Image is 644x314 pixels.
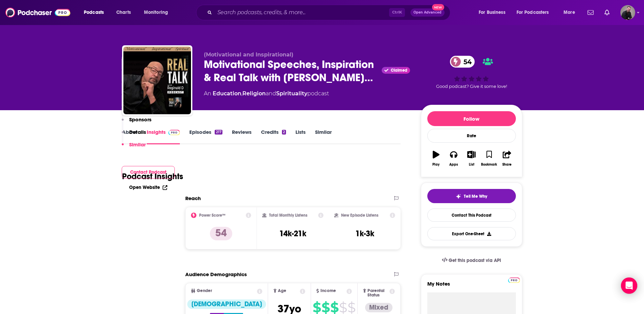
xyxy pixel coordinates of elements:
a: Show notifications dropdown [585,7,596,18]
img: Podchaser - Follow, Share and Rate Podcasts [5,6,70,19]
span: Parental Status [367,289,388,297]
span: Age [278,289,286,293]
span: Monitoring [144,8,168,17]
a: Religion [242,90,266,97]
span: Charts [116,8,131,17]
button: Follow [427,111,516,126]
div: An podcast [204,90,329,98]
p: 54 [210,227,232,240]
button: Export One-Sheet [427,227,516,240]
span: (Motivational and Inspirational) [204,51,293,58]
h2: Audience Demographics [185,271,247,277]
h2: New Episode Listens [341,213,378,218]
span: Ctrl K [389,8,405,17]
span: Tell Me Why [464,194,487,199]
p: Details [129,129,146,135]
img: Podchaser Pro [508,277,520,283]
p: Similar [129,141,146,148]
span: Gender [197,289,212,293]
span: Get this podcast via API [449,258,501,263]
div: 2 [282,130,286,135]
label: My Notes [427,281,516,292]
img: User Profile [620,5,635,20]
a: Charts [112,7,135,18]
button: Apps [445,146,462,171]
div: Apps [449,163,458,167]
h3: 1k-3k [355,228,374,239]
button: Show profile menu [620,5,635,20]
button: tell me why sparkleTell Me Why [427,189,516,203]
button: open menu [139,7,177,18]
a: Education [213,90,241,97]
span: Good podcast? Give it some love! [436,84,507,89]
h3: 14k-21k [279,228,306,239]
img: Motivational Speeches, Inspiration & Real Talk with Reginald D (Motivational Speeches/Inspiration... [123,47,191,114]
div: 54Good podcast? Give it some love! [421,51,522,93]
div: 217 [215,130,222,135]
div: Open Intercom Messenger [621,277,637,294]
a: Spirituality [276,90,307,97]
span: More [564,8,575,17]
button: Open AdvancedNew [410,8,445,17]
button: Contact Podcast [122,166,175,178]
button: open menu [474,7,514,18]
a: Contact This Podcast [427,209,516,222]
span: $ [330,302,338,313]
div: Bookmark [481,163,497,167]
button: Details [122,129,146,141]
span: 54 [457,56,475,68]
div: [DEMOGRAPHIC_DATA] [187,299,266,309]
a: Get this podcast via API [436,252,507,269]
a: Open Website [129,185,167,190]
button: Share [498,146,516,171]
a: Pro website [508,276,520,283]
div: List [469,163,474,167]
a: Reviews [232,129,252,144]
span: For Business [479,8,505,17]
div: Rate [427,129,516,143]
span: Logged in as apdrasen [620,5,635,20]
input: Search podcasts, credits, & more... [215,7,389,18]
button: open menu [559,7,583,18]
span: and [266,90,276,97]
h2: Power Score™ [199,213,225,218]
span: Claimed [391,69,407,72]
span: Open Advanced [413,11,442,14]
div: Search podcasts, credits, & more... [202,5,457,20]
button: Play [427,146,445,171]
button: Similar [122,141,146,154]
div: Play [432,163,439,167]
span: For Podcasters [517,8,549,17]
a: Show notifications dropdown [602,7,612,18]
a: Lists [295,129,306,144]
a: 54 [450,56,475,68]
button: List [462,146,480,171]
div: Mixed [365,303,392,312]
span: $ [313,302,321,313]
span: $ [348,302,355,313]
a: Similar [315,129,332,144]
span: Income [320,289,336,293]
span: $ [339,302,347,313]
span: $ [321,302,330,313]
button: open menu [79,7,113,18]
button: open menu [512,7,559,18]
span: New [432,4,444,10]
span: , [241,90,242,97]
h2: Reach [185,195,201,201]
a: Credits2 [261,129,286,144]
h2: Total Monthly Listens [269,213,307,218]
a: Episodes217 [189,129,222,144]
img: tell me why sparkle [456,194,461,199]
div: Share [502,163,511,167]
span: Podcasts [84,8,104,17]
button: Bookmark [480,146,498,171]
